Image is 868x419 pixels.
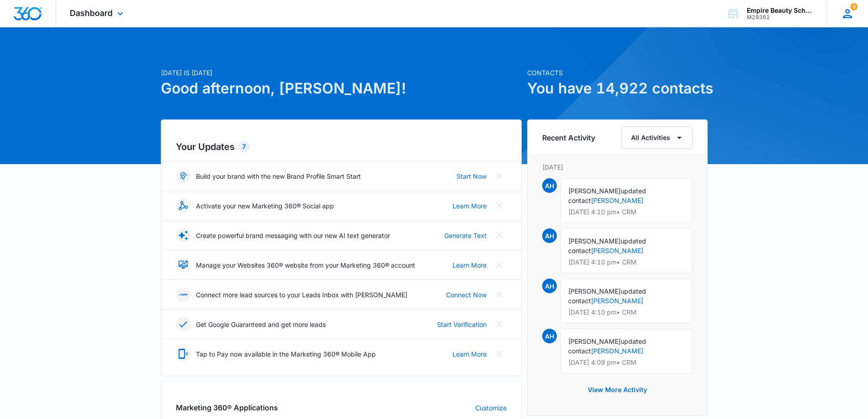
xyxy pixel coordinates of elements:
p: [DATE] 4:10 pm • CRM [568,259,685,265]
button: Close [492,169,507,183]
a: [PERSON_NAME] [591,247,643,254]
a: [PERSON_NAME] [591,347,643,355]
div: account id [747,14,813,21]
h1: You have 14,922 contacts [527,78,708,99]
p: Create powerful brand messaging with our new AI text generator [196,231,390,240]
span: [PERSON_NAME] [568,237,621,245]
p: Tap to Pay now available in the Marketing 360® Mobile App [196,349,376,359]
button: Close [492,228,507,243]
a: Customize [475,403,507,413]
button: View More Activity [579,379,656,401]
span: AH [542,228,557,243]
h1: Good afternoon, [PERSON_NAME]! [161,78,522,99]
div: account name [747,7,813,14]
p: Connect more lead sources to your Leads Inbox with [PERSON_NAME] [196,290,407,300]
button: All Activities [621,126,693,149]
span: AH [542,329,557,343]
p: [DATE] 4:09 pm • CRM [568,359,685,366]
a: Learn More [452,349,487,359]
span: Dashboard [70,8,113,18]
a: Learn More [452,260,487,270]
button: Close [492,347,507,361]
span: AH [542,178,557,193]
a: Start Now [457,171,487,181]
a: Connect Now [446,290,487,300]
span: [PERSON_NAME] [568,187,621,195]
h2: Marketing 360® Applications [176,402,278,413]
button: Close [492,198,507,213]
h2: Your Updates [176,140,507,154]
a: [PERSON_NAME] [591,197,643,204]
p: Manage your Websites 360® website from your Marketing 360® account [196,260,415,270]
a: Learn More [452,201,487,211]
p: [DATE] is [DATE] [161,68,522,78]
div: 7 [238,141,250,152]
button: Close [492,258,507,272]
span: 8 [850,3,858,10]
a: Generate Text [444,231,487,240]
button: Close [492,287,507,302]
button: Close [492,317,507,331]
p: [DATE] [542,162,693,172]
span: AH [542,279,557,293]
div: notifications count [850,3,858,10]
p: Contacts [527,68,708,78]
p: Get Google Guaranteed and get more leads [196,320,326,329]
a: Start Verification [437,320,487,329]
p: [DATE] 4:10 pm • CRM [568,209,685,215]
p: Activate your new Marketing 360® Social app [196,201,334,211]
span: [PERSON_NAME] [568,287,621,295]
h6: Recent Activity [542,132,595,143]
a: [PERSON_NAME] [591,297,643,305]
p: Build your brand with the new Brand Profile Smart Start [196,171,361,181]
span: [PERSON_NAME] [568,337,621,345]
p: [DATE] 4:10 pm • CRM [568,309,685,316]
